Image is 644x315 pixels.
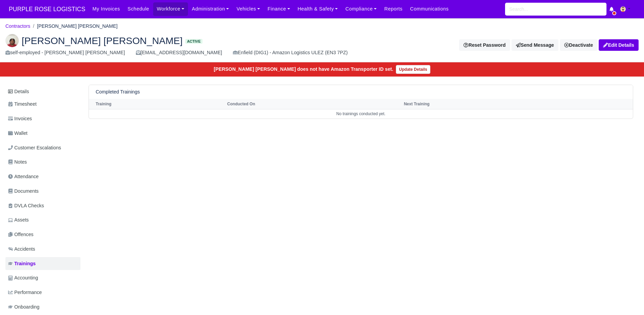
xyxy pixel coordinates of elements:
[5,141,80,154] a: Customer Escalations
[8,187,39,195] span: Documents
[5,228,80,241] a: Offences
[89,2,124,16] a: My Invoices
[8,216,29,224] span: Assets
[22,36,183,45] span: [PERSON_NAME] [PERSON_NAME]
[294,2,342,16] a: Health & Safety
[0,28,644,62] div: Melvin Otshudi Manya
[396,65,430,74] a: Update Details
[8,173,39,181] span: Attendance
[402,99,566,109] th: Next Training
[5,213,80,227] a: Assets
[89,109,633,118] td: No trainings conducted yet.
[406,2,453,16] a: Communications
[8,303,40,311] span: Onboarding
[8,144,61,152] span: Customer Escalations
[8,202,44,210] span: DVLA Checks
[233,2,264,16] a: Vehicles
[185,39,202,44] span: Active
[153,2,188,16] a: Workforce
[5,49,125,57] div: self-employed - [PERSON_NAME] [PERSON_NAME]
[8,260,36,268] span: Trainings
[30,22,118,30] li: [PERSON_NAME] [PERSON_NAME]
[599,39,639,51] a: Edit Details
[5,300,80,314] a: Onboarding
[5,185,80,198] a: Documents
[225,99,402,109] th: Conducted On
[8,129,27,137] span: Wallet
[511,39,558,51] a: Send Message
[5,271,80,285] a: Accounting
[505,3,606,16] input: Search...
[5,3,89,16] a: PURPLE ROSE LOGISTICS
[188,2,233,16] a: Administration
[8,100,37,108] span: Timesheet
[5,85,80,98] a: Details
[5,170,80,183] a: Attendance
[136,49,222,57] div: [EMAIL_ADDRESS][DOMAIN_NAME]
[233,49,348,57] div: Enfield (DIG1) - Amazon Logistics ULEZ (EN3 7PZ)
[381,2,406,16] a: Reports
[5,199,80,212] a: DVLA Checks
[8,274,38,282] span: Accounting
[560,39,597,51] a: Deactivate
[5,286,80,299] a: Performance
[96,89,140,95] h6: Completed Trainings
[5,127,80,140] a: Wallet
[459,39,510,51] button: Reset Password
[5,23,30,29] a: Contractors
[5,257,80,270] a: Trainings
[5,155,80,169] a: Notes
[8,231,33,238] span: Offences
[8,289,42,296] span: Performance
[89,99,225,109] th: Training
[8,158,27,166] span: Notes
[8,115,32,123] span: Invoices
[124,2,153,16] a: Schedule
[342,2,381,16] a: Compliance
[5,98,80,111] a: Timesheet
[5,112,80,125] a: Invoices
[5,243,80,256] a: Accidents
[264,2,294,16] a: Finance
[8,245,35,253] span: Accidents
